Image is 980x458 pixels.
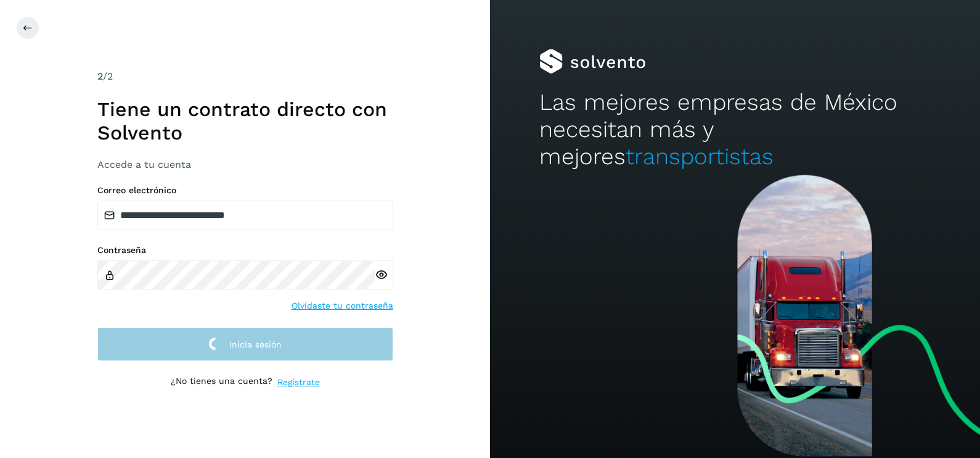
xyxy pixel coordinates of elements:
span: 2 [97,70,103,82]
h3: Accede a tu cuenta [97,159,393,170]
h1: Tiene un contrato directo con Solvento [97,98,393,145]
div: /2 [97,69,393,84]
a: Olvidaste tu contraseña [292,299,393,312]
span: transportistas [626,143,774,170]
h2: Las mejores empresas de México necesitan más y mejores [539,89,931,171]
label: Correo electrónico [97,185,393,196]
a: Regístrate [277,376,320,389]
p: ¿No tienes una cuenta? [171,376,272,389]
label: Contraseña [97,245,393,256]
span: Inicia sesión [229,340,282,349]
button: Inicia sesión [97,327,393,361]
